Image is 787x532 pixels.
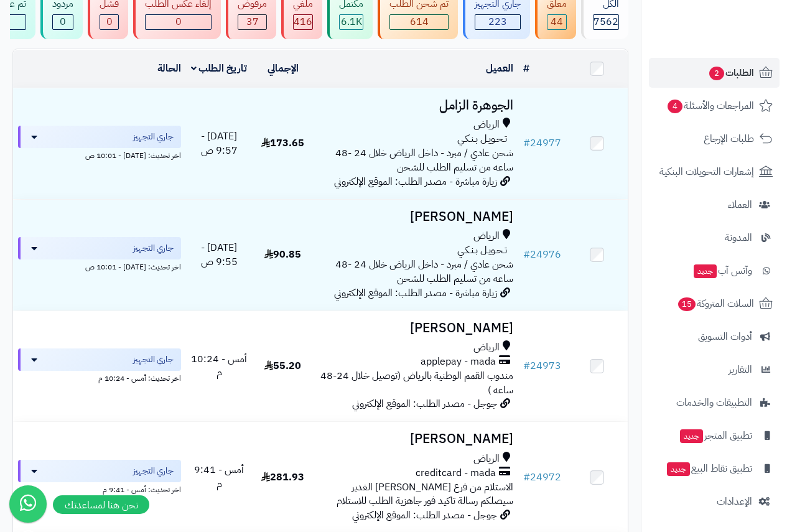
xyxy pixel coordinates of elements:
span: [DATE] - 9:55 ص [201,240,238,269]
div: اخر تحديث: [DATE] - 10:01 ص [18,148,181,161]
span: 2 [709,67,724,80]
span: 281.93 [261,470,304,485]
span: جاري التجهيز [133,465,174,477]
span: 55.20 [264,358,301,373]
a: التقارير [649,355,780,385]
span: وآتس آب [692,262,752,279]
span: تطبيق المتجر [679,427,752,444]
span: مندوب القمم الوطنية بالرياض (توصيل خلال 24-48 ساعه ) [320,368,513,398]
span: طلبات الإرجاع [704,130,754,147]
span: جوجل - مصدر الطلب: الموقع الإلكتروني [352,396,497,411]
a: الإعدادات [649,487,780,516]
span: # [523,470,530,485]
span: الرياض [473,118,500,132]
span: تطبيق نقاط البيع [666,460,752,477]
a: وآتس آبجديد [649,256,780,286]
a: أدوات التسويق [649,322,780,352]
span: جاري التجهيز [133,131,174,143]
span: جديد [680,429,703,443]
a: الحالة [157,61,181,76]
span: [DATE] - 9:57 ص [201,129,238,158]
span: جاري التجهيز [133,353,174,366]
span: شحن عادي / مبرد - داخل الرياض خلال 24 -48 ساعه من تسليم الطلب للشحن [335,257,513,286]
div: 44 [547,15,566,29]
div: اخر تحديث: أمس - 9:41 م [18,482,181,495]
span: 6.1K [341,14,362,29]
h3: [PERSON_NAME] [319,432,513,446]
a: إشعارات التحويلات البنكية [649,157,780,187]
span: المدونة [725,229,752,246]
span: # [523,247,530,262]
div: 0 [53,15,73,29]
span: الاستلام من فرع [PERSON_NAME] الغدير سيصلكم رسالة تاكيد فور جاهزية الطلب للاستلام [337,480,513,509]
span: السلات المتروكة [677,295,754,312]
span: أمس - 10:24 م [191,352,247,381]
a: الطلبات2 [649,58,780,88]
a: #24977 [523,136,561,151]
span: الطلبات [708,64,754,82]
span: جديد [667,462,690,476]
span: 416 [294,14,312,29]
span: زيارة مباشرة - مصدر الطلب: الموقع الإلكتروني [334,286,497,301]
a: #24976 [523,247,561,262]
a: طلبات الإرجاع [649,124,780,154]
div: 223 [475,15,520,29]
h3: الجوهرة الزامل [319,98,513,113]
a: تطبيق نقاط البيعجديد [649,454,780,483]
span: 614 [410,14,429,29]
div: 614 [390,15,448,29]
span: creditcard - mada [416,466,496,480]
a: #24973 [523,358,561,373]
span: الرياض [473,340,500,355]
span: 173.65 [261,136,304,151]
a: السلات المتروكة15 [649,289,780,319]
span: زيارة مباشرة - مصدر الطلب: الموقع الإلكتروني [334,174,497,189]
span: المراجعات والأسئلة [666,97,754,114]
a: # [523,61,529,76]
img: logo-2.png [702,34,775,60]
span: # [523,136,530,151]
span: أدوات التسويق [698,328,752,345]
span: applepay - mada [421,355,496,369]
div: اخر تحديث: أمس - 10:24 م [18,371,181,384]
span: التطبيقات والخدمات [676,394,752,411]
span: الرياض [473,452,500,466]
span: 15 [678,297,696,311]
span: إشعارات التحويلات البنكية [659,163,754,180]
span: 37 [246,14,259,29]
h3: [PERSON_NAME] [319,321,513,335]
span: 7562 [594,14,618,29]
div: 416 [294,15,312,29]
span: الإعدادات [717,493,752,510]
span: الرياض [473,229,500,243]
span: 90.85 [264,247,301,262]
span: 4 [668,100,682,113]
span: 0 [60,14,66,29]
span: 0 [175,14,182,29]
a: الإجمالي [268,61,299,76]
span: أمس - 9:41 م [194,462,244,492]
span: جوجل - مصدر الطلب: الموقع الإلكتروني [352,508,497,523]
h3: [PERSON_NAME] [319,210,513,224]
span: تـحـويـل بـنـكـي [457,243,507,258]
div: 0 [146,15,211,29]
span: # [523,358,530,373]
div: اخر تحديث: [DATE] - 10:01 ص [18,259,181,273]
a: العملاء [649,190,780,220]
a: المراجعات والأسئلة4 [649,91,780,121]
a: المدونة [649,223,780,253]
span: جديد [694,264,717,278]
a: تطبيق المتجرجديد [649,421,780,450]
a: #24972 [523,470,561,485]
span: 0 [106,14,113,29]
span: تـحـويـل بـنـكـي [457,132,507,146]
a: العميل [486,61,513,76]
span: العملاء [728,196,752,213]
span: جاري التجهيز [133,242,174,254]
span: 223 [488,14,507,29]
span: 44 [551,14,563,29]
div: 37 [238,15,266,29]
a: التطبيقات والخدمات [649,388,780,418]
span: شحن عادي / مبرد - داخل الرياض خلال 24 -48 ساعه من تسليم الطلب للشحن [335,146,513,175]
div: 0 [100,15,118,29]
